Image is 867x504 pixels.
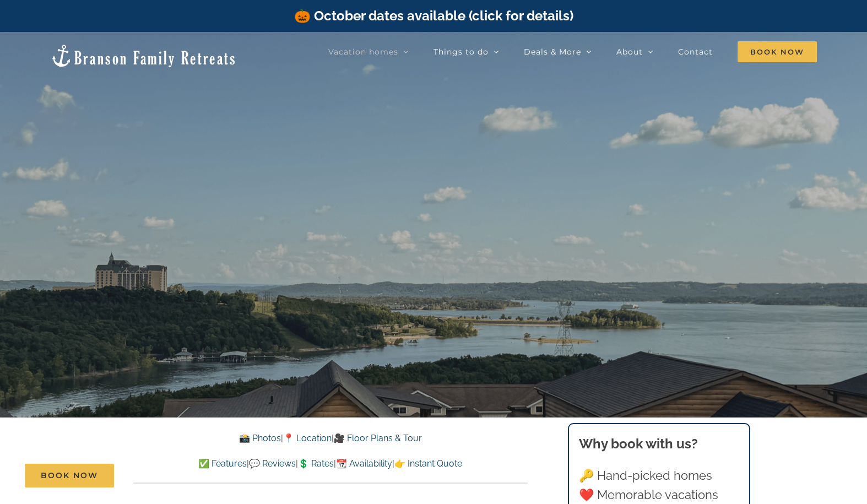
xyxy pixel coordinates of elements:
[678,48,713,56] span: Contact
[524,48,581,56] span: Deals & More
[334,433,422,443] a: 🎥 Floor Plans & Tour
[50,44,237,68] img: Branson Family Retreats Logo
[25,464,114,487] a: Book Now
[616,41,653,63] a: About
[283,433,332,443] a: 📍 Location
[678,41,713,63] a: Contact
[198,458,247,469] a: ✅ Features
[433,48,489,56] span: Things to do
[133,457,528,471] p: | | | |
[328,41,409,63] a: Vacation homes
[579,434,740,454] h3: Why book with us?
[249,458,296,469] a: 💬 Reviews
[336,458,392,469] a: 📆 Availability
[298,458,334,469] a: 💲 Rates
[239,433,281,443] a: 📸 Photos
[41,471,98,480] span: Book Now
[328,48,398,56] span: Vacation homes
[616,48,643,56] span: About
[328,41,817,63] nav: Main Menu
[738,41,817,62] span: Book Now
[524,41,592,63] a: Deals & More
[294,8,573,24] a: 🎃 October dates available (click for details)
[394,458,462,469] a: 👉 Instant Quote
[433,41,499,63] a: Things to do
[133,431,528,446] p: | |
